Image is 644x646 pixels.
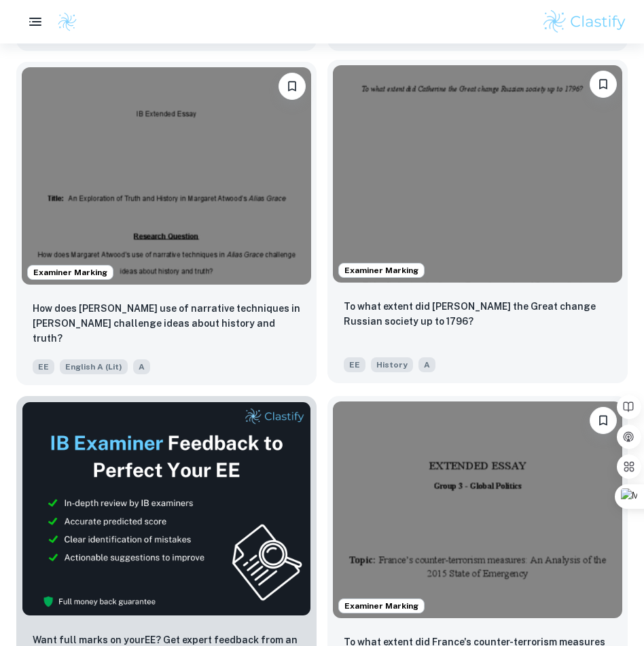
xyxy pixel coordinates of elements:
[333,65,622,283] img: History EE example thumbnail: To what extent did Catherine the Great c
[590,71,617,98] button: Please log in to bookmark exemplars
[33,359,54,374] span: EE
[22,401,311,617] img: Thumbnail
[339,600,424,612] span: Examiner Marking
[344,299,611,329] p: To what extent did Catherine the Great change Russian society up to 1796?
[33,301,300,346] p: How does Margaret Atwood's use of narrative techniques in Alias Grace challenge ideas about histo...
[57,12,77,32] img: Clastify logo
[133,359,150,374] span: A
[541,8,628,35] img: Clastify logo
[16,62,317,385] a: Examiner MarkingPlease log in to bookmark exemplarsHow does Margaret Atwood's use of narrative te...
[60,359,128,374] span: English A (Lit)
[279,73,306,100] button: Please log in to bookmark exemplars
[418,357,435,372] span: A
[333,401,622,619] img: Global Politics EE example thumbnail: To what extent did France's counter-terr
[344,357,365,372] span: EE
[339,264,424,276] span: Examiner Marking
[371,357,413,372] span: History
[22,67,311,285] img: English A (Lit) EE example thumbnail: How does Margaret Atwood's use of narrat
[28,266,113,279] span: Examiner Marking
[590,407,617,434] button: Please log in to bookmark exemplars
[327,62,628,385] a: Examiner MarkingPlease log in to bookmark exemplarsTo what extent did Catherine the Great change ...
[49,12,77,32] a: Clastify logo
